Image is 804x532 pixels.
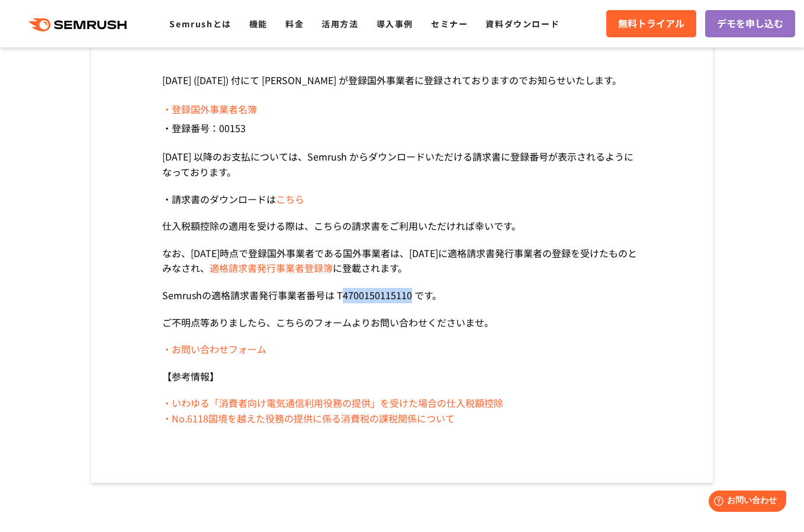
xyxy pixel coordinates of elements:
[321,18,358,30] a: 活用方法
[717,16,783,31] span: デモを申し込む
[249,18,268,30] a: 機能
[169,18,231,30] a: Semrushとは
[162,73,642,88] p: [DATE] ([DATE]) 付にて [PERSON_NAME] が登録国外事業者に登録されておりますのでお知らせいたします。
[699,486,791,519] iframe: Help widget launcher
[606,10,696,37] a: 無料トライアル
[431,18,468,30] a: セミナー
[162,288,642,303] p: Semrushの適格請求書発行事業者番号は T4700150115110 です。
[162,342,266,356] a: ・お問い合わせフォーム
[162,369,642,384] p: 【参考情報】
[162,149,642,180] p: [DATE] 以降のお支払については、Semrush からダウンロードいただける請求書に登録番号が表示されるようになっております。
[162,411,455,425] a: ・No.6118国境を越えた役務の提供に係る消費税の課税関係について
[210,261,333,275] a: 適格請求書発行事業者登録簿
[162,315,642,331] p: ご不明点等ありましたら、こちらのフォームよりお問い合わせくださいませ。
[162,396,503,410] a: ・いわゆる「消費者向け電気通信利用役務の提供」を受けた場合の仕入税額控除
[377,18,413,30] a: 導入事例
[162,219,642,234] p: 仕入税額控除の適用を受ける際は、こちらの請求書をご利用いただければ幸いです。
[485,18,559,30] a: 資料ダウンロード
[705,10,795,37] a: デモを申し込む
[162,192,642,207] p: ・請求書のダウンロードは
[162,246,642,276] p: なお、[DATE]時点で登録国外事業者である国外事業者は、[DATE]に適格請求書発行事業者の登録を受けたものとみなされ、 に登載されます。
[162,102,257,116] a: ・登録国外事業者名簿
[276,192,304,206] a: こちら
[162,118,642,137] li: ・登録番号：00153
[285,18,304,30] a: 料金
[618,16,684,31] span: 無料トライアル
